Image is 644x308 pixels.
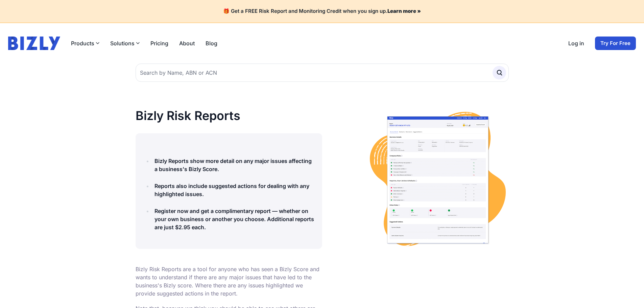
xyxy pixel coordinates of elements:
[8,8,636,15] h4: 🎁 Get a FREE Risk Report and Monitoring Credit when you sign up.
[568,39,584,47] a: Log in
[150,39,168,47] a: Pricing
[595,37,636,50] a: Try For Free
[136,64,509,82] input: Search by Name, ABN or ACN
[110,39,140,47] button: Solutions
[71,39,99,47] button: Products
[179,39,195,47] a: About
[154,157,314,173] h4: Bizly Reports show more detail on any major issues affecting a business's Bizly Score.
[367,109,509,251] img: report
[136,265,322,298] p: Bizly Risk Reports are a tool for anyone who has seen a Bizly Score and wants to understand if th...
[154,207,314,231] h4: Register now and get a complimentary report — whether on your own business or another you choose....
[136,109,322,122] h1: Bizly Risk Reports
[206,39,217,47] a: Blog
[387,8,421,14] a: Learn more »
[154,182,314,198] h4: Reports also include suggested actions for dealing with any highlighted issues.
